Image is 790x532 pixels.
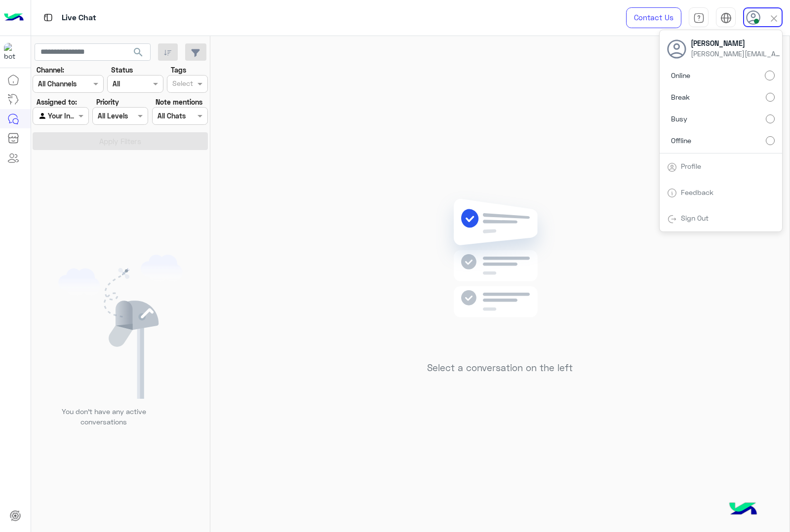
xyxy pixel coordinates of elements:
[96,97,119,107] label: Priority
[681,162,701,170] a: Profile
[671,135,691,146] span: Offline
[691,38,780,48] span: [PERSON_NAME]
[37,97,77,107] label: Assigned to:
[667,214,677,224] img: tab
[126,43,151,65] button: search
[766,93,775,102] input: Break
[766,114,775,123] input: Busy
[4,43,22,61] img: 713415422032625
[33,132,208,150] button: Apply Filters
[681,188,713,196] a: Feedback
[42,11,54,24] img: tab
[768,13,780,24] img: close
[691,48,780,59] span: [PERSON_NAME][EMAIL_ADDRESS][DOMAIN_NAME]
[111,65,133,75] label: Status
[427,362,573,374] h5: Select a conversation on the left
[671,114,687,124] span: Busy
[766,136,775,145] input: Offline
[171,78,193,91] div: Select
[37,65,64,75] label: Channel:
[429,191,571,355] img: no messages
[132,46,144,58] span: search
[626,7,681,28] a: Contact Us
[765,71,775,80] input: Online
[671,70,690,80] span: Online
[693,12,705,24] img: tab
[58,255,183,399] img: empty users
[62,11,96,25] p: Live Chat
[54,406,154,427] p: You don’t have any active conversations
[720,12,732,24] img: tab
[156,97,202,107] label: Note mentions
[726,493,760,527] img: hulul-logo.png
[4,7,24,28] img: Logo
[171,65,186,75] label: Tags
[667,162,677,172] img: tab
[667,188,677,198] img: tab
[671,92,690,102] span: Break
[689,7,709,28] a: tab
[681,214,709,222] a: Sign Out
